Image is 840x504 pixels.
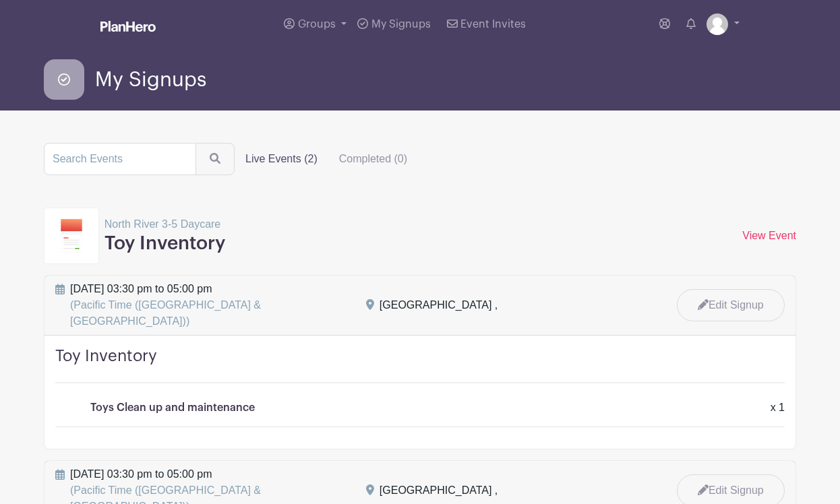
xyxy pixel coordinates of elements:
span: (Pacific Time ([GEOGRAPHIC_DATA] & [GEOGRAPHIC_DATA])) [70,299,261,327]
img: template1-1d21723ccb758f65a6d8259e202d49bdc7f234ccb9e8d82b8a0d19d031dd5428.svg [61,219,82,253]
div: [GEOGRAPHIC_DATA] , [380,297,498,313]
label: Completed (0) [328,146,418,172]
span: Event Invites [460,19,526,30]
h4: Toy Inventory [55,346,785,383]
div: filters [235,146,418,172]
span: Groups [298,19,336,30]
span: [DATE] 03:30 pm to 05:00 pm [70,281,350,329]
h3: Toy Inventory [104,232,225,255]
input: Search Events [44,143,196,175]
div: x 1 [762,400,793,416]
label: Live Events (2) [235,146,328,172]
img: logo_white-6c42ec7e38ccf1d336a20a19083b03d10ae64f83f12c07503d8b9e83406b4c7d.svg [100,21,156,32]
span: My Signups [371,19,431,30]
div: [GEOGRAPHIC_DATA] , [380,482,498,499]
img: default-ce2991bfa6775e67f084385cd625a349d9dcbb7a52a09fb2fda1e96e2d18dcdb.png [707,13,728,35]
a: Edit Signup [677,289,785,321]
span: My Signups [95,69,206,91]
p: Toys Clean up and maintenance [90,400,255,416]
p: North River 3-5 Daycare [104,216,225,232]
a: View Event [742,230,796,241]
